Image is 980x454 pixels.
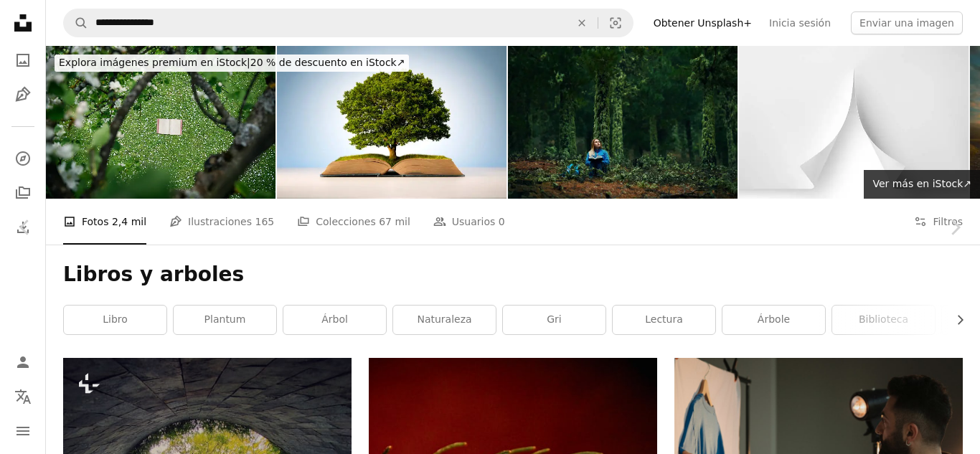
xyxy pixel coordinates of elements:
a: Ilustraciones [9,80,37,109]
a: Obtener Unsplash+ [645,11,760,34]
a: Ver más en iStock↗ [864,170,980,199]
img: La lectura es la mejor forma de descansar [508,46,738,199]
span: Ver más en iStock ↗ [872,178,971,189]
span: 20 % de descuento en iStock ↗ [59,57,405,68]
a: Fotos [9,46,37,75]
button: desplazar lista a la derecha [947,306,963,334]
button: Búsqueda visual [598,9,633,37]
a: Explora imágenes premium en iStock|20 % de descuento en iStock↗ [46,46,418,80]
a: Siguiente [930,159,980,296]
a: biblioteca [832,306,935,334]
button: Borrar [566,9,598,37]
a: Inicia sesión [760,11,839,34]
a: naturaleza [393,306,496,334]
span: 165 [255,214,274,230]
a: Explorar [9,144,37,173]
form: Encuentra imágenes en todo el sitio [63,9,633,37]
a: Colecciones 67 mil [297,199,410,245]
a: árbol [283,306,386,334]
span: 0 [499,214,505,230]
span: Explora imágenes premium en iStock | [59,57,250,68]
button: Idioma [9,382,37,411]
a: plantum [174,306,276,334]
a: lectura [613,306,715,334]
a: gri [503,306,606,334]
img: Libro de manzana flores vintage [46,46,275,199]
button: Buscar en Unsplash [64,9,88,37]
span: 67 mil [379,214,410,230]
a: Ilustraciones 165 [169,199,274,245]
button: Filtros [914,199,963,245]
a: árbole [722,306,825,334]
a: libro [64,306,166,334]
a: Iniciar sesión / Registrarse [9,348,37,377]
a: Usuarios 0 [433,199,505,245]
h1: Libros y arboles [63,262,963,288]
img: Libro o árbol del conocimiento [277,46,507,199]
img: Blanco Navidad. Papel en la forma de árbol. [739,46,969,199]
button: Enviar una imagen [851,11,963,34]
button: Menú [9,417,37,445]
